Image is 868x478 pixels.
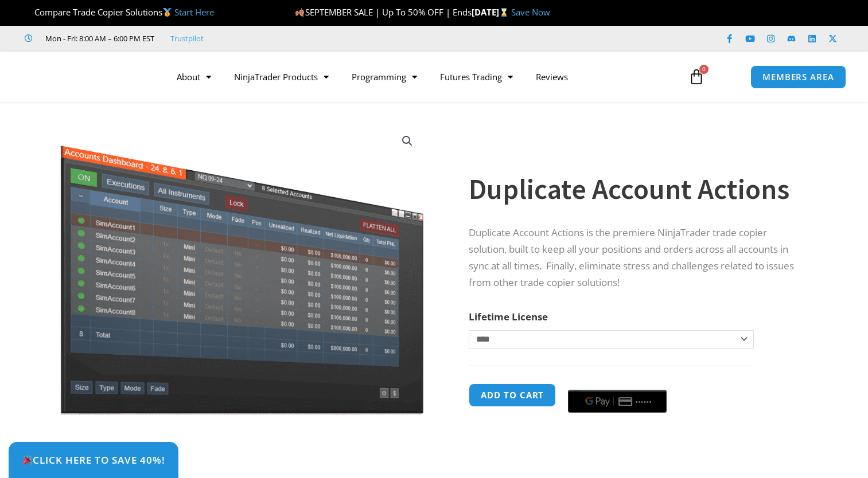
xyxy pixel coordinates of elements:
a: Save Now [511,6,550,18]
a: NinjaTrader Products [223,64,340,90]
a: Reviews [524,64,579,90]
a: 0 [671,60,722,93]
a: Start Here [174,6,214,18]
img: LogoAI | Affordable Indicators – NinjaTrader [24,56,147,97]
img: Screenshot 2024-08-26 15414455555 [57,122,426,415]
p: Duplicate Account Actions is the premiere NinjaTrader trade copier solution, built to keep all yo... [469,225,804,291]
button: Add to cart [469,383,556,407]
text: •••••• [636,398,653,406]
img: 🥇 [163,8,172,17]
span: Click Here to save 40%! [22,455,165,465]
span: Mon - Fri: 8:00 AM – 6:00 PM EST [42,32,154,45]
label: Lifetime License [469,310,548,323]
a: Trustpilot [170,32,204,45]
span: MEMBERS AREA [762,73,834,81]
a: MEMBERS AREA [750,65,846,89]
span: SEPTEMBER SALE | Up To 50% OFF | Ends [295,6,471,18]
strong: [DATE] [472,6,511,18]
h1: Duplicate Account Actions [469,169,804,209]
span: Compare Trade Copier Solutions [25,6,214,18]
button: Buy with GPay [568,390,667,413]
a: About [165,64,223,90]
a: Clear options [469,354,486,362]
span: 0 [699,65,709,74]
a: Programming [340,64,429,90]
nav: Menu [165,64,678,90]
img: 🍂 [295,8,304,17]
a: Futures Trading [429,64,524,90]
a: View full-screen image gallery [397,131,418,151]
iframe: Secure payment input frame [566,382,669,383]
img: 🏆 [25,8,34,17]
img: ⌛ [500,8,508,17]
img: 🎉 [22,455,32,465]
a: 🎉Click Here to save 40%! [9,442,178,478]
